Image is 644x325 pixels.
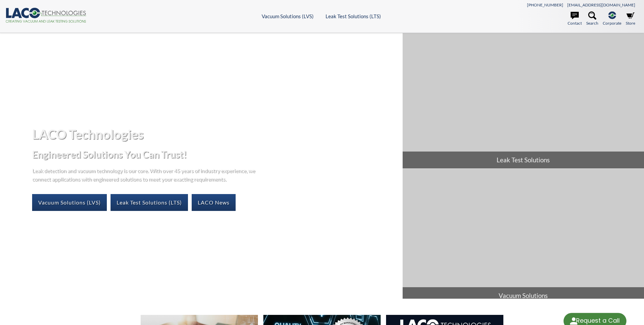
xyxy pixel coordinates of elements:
[527,2,563,7] a: [PHONE_NUMBER]
[32,126,397,142] h1: LACO Technologies
[32,194,107,211] a: Vacuum Solutions (LVS)
[403,33,644,168] a: Leak Test Solutions
[403,169,644,304] a: Vacuum Solutions
[262,13,314,19] a: Vacuum Solutions (LVS)
[586,11,598,26] a: Search
[32,166,259,183] p: Leak detection and vacuum technology is our core. With over 45 years of industry experience, we c...
[403,287,644,304] span: Vacuum Solutions
[568,11,582,26] a: Contact
[326,13,381,19] a: Leak Test Solutions (LTS)
[626,11,635,26] a: Store
[567,2,635,7] a: [EMAIL_ADDRESS][DOMAIN_NAME]
[192,194,236,211] a: LACO News
[32,148,397,161] h2: Engineered Solutions You Can Trust!
[403,152,644,168] span: Leak Test Solutions
[603,20,621,26] span: Corporate
[111,194,188,211] a: Leak Test Solutions (LTS)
